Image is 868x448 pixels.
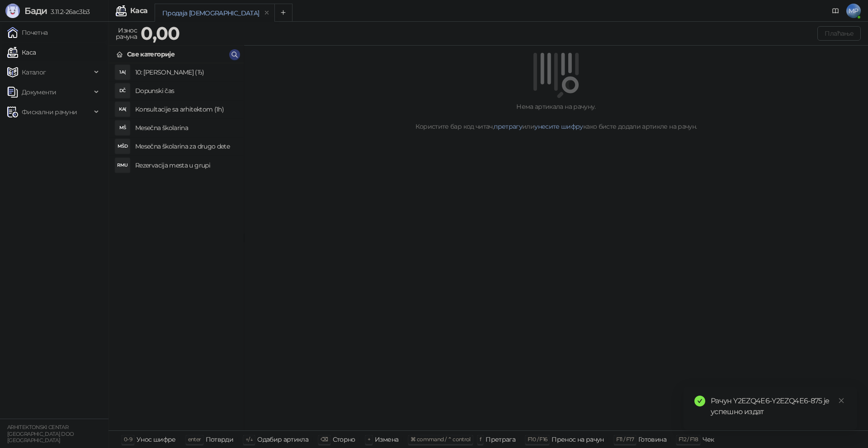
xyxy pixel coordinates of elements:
[124,436,132,443] span: 0-9
[22,63,46,81] span: Каталог
[410,436,471,443] span: ⌘ command / ⌃ control
[828,4,843,18] a: Документација
[846,4,861,18] span: MP
[528,436,547,443] span: F10 / F16
[115,102,130,117] div: KA(
[321,436,328,443] span: ⌫
[711,396,846,417] div: Рачун Y2EZQ4E6-Y2EZQ4E6-875 је успешно издат
[534,122,583,131] a: унесите шифру
[22,103,77,121] span: Фискални рачуни
[694,396,705,406] span: check-circle
[375,434,398,445] div: Измена
[22,83,56,101] span: Документи
[838,397,844,404] span: close
[206,434,234,445] div: Потврди
[135,121,236,135] h4: Mesečna školarina
[135,65,236,79] h4: 10: [PERSON_NAME] (Ђ)
[135,139,236,154] h4: Mesečna školarina za drugo dete
[616,436,634,443] span: F11 / F17
[703,434,714,445] div: Чек
[115,139,130,154] div: MŠD
[679,436,698,443] span: F12 / F18
[109,63,244,430] div: grid
[245,436,253,443] span: ↑/↓
[255,102,857,131] div: Нема артикала на рачуну. Користите бар код читач, или како бисте додали артикле на рачун.
[7,424,74,443] small: ARHITEKTONSKI CENTAR [GEOGRAPHIC_DATA] DOO [GEOGRAPHIC_DATA]
[480,436,481,443] span: f
[115,84,130,98] div: DČ
[7,23,48,42] a: Почетна
[494,122,522,131] a: претрагу
[7,43,36,61] a: Каса
[115,158,130,173] div: RMU
[638,434,666,445] div: Готовина
[130,7,147,14] div: Каса
[127,49,175,59] div: Све категорије
[274,4,292,22] button: Add tab
[141,22,179,44] strong: 0,00
[115,65,130,79] div: 1А(
[135,84,236,98] h4: Dopunski čas
[333,434,355,445] div: Сторно
[47,8,90,16] span: 3.11.2-26ac3b3
[836,396,846,406] a: Close
[486,434,515,445] div: Претрага
[368,436,370,443] span: +
[24,5,47,16] span: Бади
[817,26,861,41] button: Плаћање
[114,24,139,42] div: Износ рачуна
[188,436,201,443] span: enter
[257,434,308,445] div: Одабир артикла
[552,434,604,445] div: Пренос на рачун
[5,4,20,18] img: Logo
[135,102,236,117] h4: Konsultacije sa arhitektom (1h)
[137,434,176,445] div: Унос шифре
[162,8,259,18] div: Продаја [DEMOGRAPHIC_DATA]
[261,9,273,17] button: remove
[115,121,130,135] div: MŠ
[135,158,236,173] h4: Rezervacija mesta u grupi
